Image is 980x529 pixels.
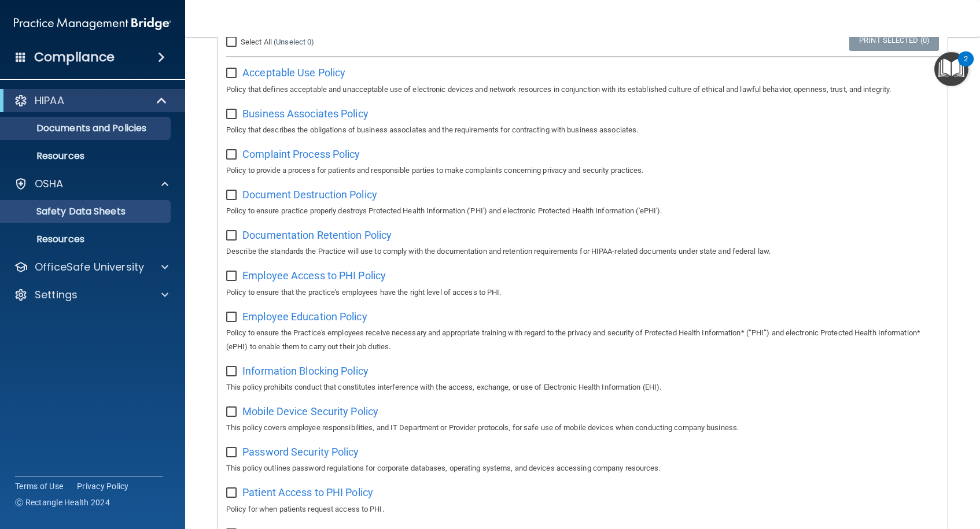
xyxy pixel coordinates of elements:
[849,29,939,51] a: Print Selected (0)
[226,83,939,97] p: Policy that defines acceptable and unacceptable use of electronic devices and network resources i...
[226,326,939,354] p: Policy to ensure the Practice's employees receive necessary and appropriate training with regard ...
[8,123,165,134] p: Documents and Policies
[226,502,939,516] p: Policy for when patients request access to PHI.
[35,288,78,302] p: Settings
[241,38,272,46] span: Select All
[242,486,373,498] span: Patient Access to PHI Policy
[226,123,939,137] p: Policy that describes the obligations of business associates and the requirements for contracting...
[780,447,966,493] iframe: Drift Widget Chat Controller
[226,421,939,435] p: This policy covers employee responsibilities, and IT Department or Provider protocols, for safe u...
[14,177,168,191] a: OSHA
[35,177,64,191] p: OSHA
[242,310,367,323] span: Employee Education Policy
[77,480,129,492] a: Privacy Policy
[15,480,63,492] a: Terms of Use
[14,12,171,35] img: PMB logo
[35,94,64,108] p: HIPAA
[242,405,378,417] span: Mobile Device Security Policy
[242,148,360,160] span: Complaint Process Policy
[274,38,314,46] a: (Unselect 0)
[226,245,939,258] p: Describe the standards the Practice will use to comply with the documentation and retention requi...
[226,380,939,394] p: This policy prohibits conduct that constitutes interference with the access, exchange, or use of ...
[14,288,168,302] a: Settings
[8,234,165,245] p: Resources
[8,206,165,217] p: Safety Data Sheets
[242,66,345,79] span: Acceptable Use Policy
[242,108,369,120] span: Business Associates Policy
[934,52,968,86] button: Open Resource Center, 2 new notifications
[14,260,168,274] a: OfficeSafe University
[964,59,968,74] div: 2
[14,94,168,108] a: HIPAA
[8,150,165,162] p: Resources
[242,269,386,282] span: Employee Access to PHI Policy
[226,164,939,177] p: Policy to provide a process for patients and responsible parties to make complaints concerning pr...
[15,497,110,508] span: Ⓒ Rectangle Health 2024
[34,49,115,65] h4: Compliance
[242,365,369,377] span: Information Blocking Policy
[242,229,392,241] span: Documentation Retention Policy
[226,461,939,475] p: This policy outlines password regulations for corporate databases, operating systems, and devices...
[242,446,359,458] span: Password Security Policy
[35,260,144,274] p: OfficeSafe University
[226,38,240,47] input: Select All (Unselect 0)
[226,204,939,218] p: Policy to ensure practice properly destroys Protected Health Information ('PHI') and electronic P...
[242,188,377,201] span: Document Destruction Policy
[226,286,939,299] p: Policy to ensure that the practice's employees have the right level of access to PHI.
